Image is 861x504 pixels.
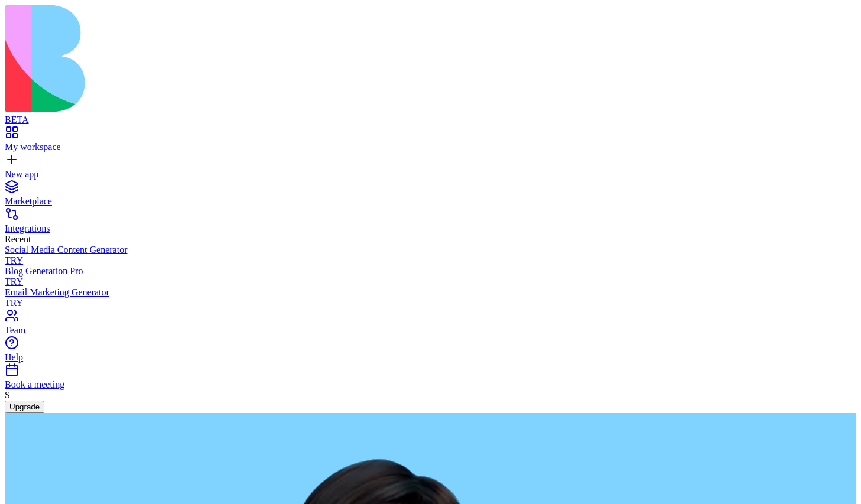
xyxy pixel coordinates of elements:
[5,369,856,390] a: Book a meeting
[5,325,856,336] div: Team
[5,277,856,287] div: TRY
[5,169,856,180] div: New app
[5,245,856,255] div: Social Media Content Generator
[5,196,856,207] div: Marketplace
[5,266,856,287] a: Blog Generation ProTRY
[5,352,856,363] div: Help
[5,298,856,308] div: TRY
[5,390,10,400] span: S
[5,186,856,207] a: Marketplace
[5,158,856,180] a: New app
[5,401,44,411] a: Upgrade
[5,142,856,152] div: My workspace
[5,287,856,308] a: Email Marketing GeneratorTRY
[5,342,856,363] a: Help
[5,104,856,125] a: BETA
[5,223,856,234] div: Integrations
[5,213,856,234] a: Integrations
[5,401,44,413] button: Upgrade
[5,115,856,125] div: BETA
[5,131,856,152] a: My workspace
[5,379,856,390] div: Book a meeting
[5,287,856,298] div: Email Marketing Generator
[5,5,480,112] img: logo
[5,245,856,266] a: Social Media Content GeneratorTRY
[5,266,856,277] div: Blog Generation Pro
[5,255,856,266] div: TRY
[5,234,31,244] span: Recent
[5,314,856,336] a: Team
